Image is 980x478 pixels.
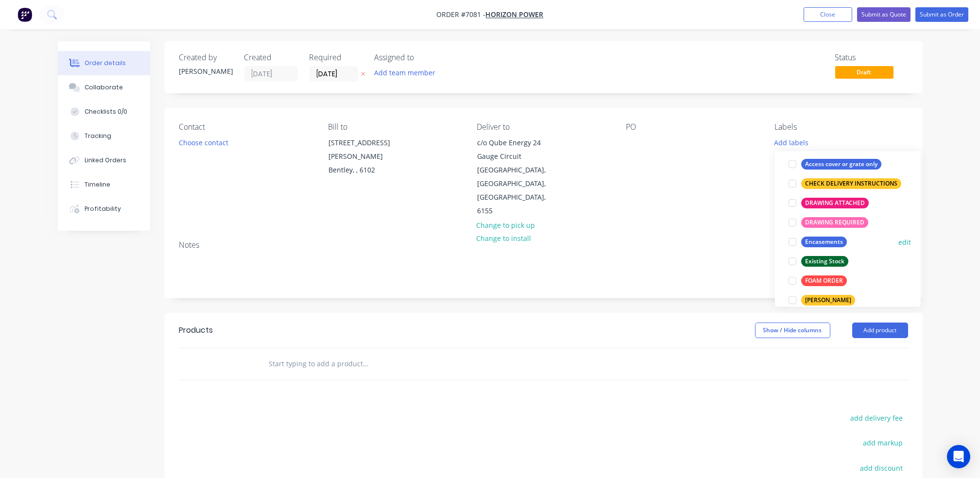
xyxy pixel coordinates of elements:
[85,156,126,165] div: Linked Orders
[947,445,970,468] div: Open Intercom Messenger
[858,436,908,449] button: add markup
[309,53,363,62] div: Required
[801,275,847,286] div: FOAM ORDER
[486,10,544,19] a: Horizon Power
[785,196,873,210] button: DRAWING ATTACHED
[58,75,150,100] button: Collaborate
[471,218,540,231] button: Change to pick up
[477,122,610,132] div: Deliver to
[801,217,868,228] div: DRAWING REQUIRED
[17,7,32,22] img: Factory
[774,122,908,132] div: Labels
[437,10,486,19] span: Order #7081 -
[785,235,851,249] button: Encasements
[328,122,461,132] div: Bill to
[179,53,233,62] div: Created by
[915,7,968,22] button: Submit as Order
[58,197,150,221] button: Profitability
[179,240,908,250] div: Notes
[328,163,409,177] div: Bentley, , 6102
[785,157,885,171] button: Access cover or grate only
[179,324,213,336] div: Products
[755,323,830,338] button: Show / Hide columns
[85,107,127,116] div: Checklists 0/0
[85,180,110,189] div: Timeline
[857,7,911,22] button: Submit as Quote
[785,274,851,288] button: FOAM ORDER
[801,237,847,247] div: Encasements
[801,256,848,267] div: Existing Stock
[785,177,905,190] button: CHECK DELIVERY INSTRUCTIONS
[898,237,911,247] button: edit
[85,205,121,213] div: Profitability
[835,66,894,78] span: Draft
[85,132,111,140] div: Tracking
[785,255,852,268] button: Existing Stock
[179,66,233,76] div: [PERSON_NAME]
[801,198,869,208] div: DRAWING ATTACHED
[801,178,901,189] div: CHECK DELIVERY INSTRUCTIONS
[375,53,472,62] div: Assigned to
[477,163,558,218] div: [GEOGRAPHIC_DATA], [GEOGRAPHIC_DATA], [GEOGRAPHIC_DATA], 6155
[375,66,441,79] button: Add team member
[58,172,150,197] button: Timeline
[785,293,859,307] button: [PERSON_NAME]
[179,122,312,132] div: Contact
[804,7,852,22] button: Close
[855,461,908,474] button: add discount
[58,124,150,148] button: Tracking
[801,159,881,170] div: Access cover or grate only
[85,59,126,68] div: Order details
[244,53,298,62] div: Created
[835,53,908,62] div: Status
[785,216,872,229] button: DRAWING REQUIRED
[58,51,150,75] button: Order details
[477,136,558,163] div: c/o Qube Energy 24 Gauge Circuit
[328,136,409,163] div: [STREET_ADDRESS][PERSON_NAME]
[471,232,536,245] button: Change to install
[269,354,463,374] input: Start typing to add a product...
[58,148,150,172] button: Linked Orders
[320,136,417,177] div: [STREET_ADDRESS][PERSON_NAME]Bentley, , 6102
[626,122,759,132] div: PO
[852,323,908,338] button: Add product
[173,136,233,149] button: Choose contact
[85,83,123,92] div: Collaborate
[845,411,908,425] button: add delivery fee
[58,100,150,124] button: Checklists 0/0
[369,66,440,79] button: Add team member
[769,136,814,149] button: Add labels
[469,136,566,218] div: c/o Qube Energy 24 Gauge Circuit[GEOGRAPHIC_DATA], [GEOGRAPHIC_DATA], [GEOGRAPHIC_DATA], 6155
[801,295,855,306] div: [PERSON_NAME]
